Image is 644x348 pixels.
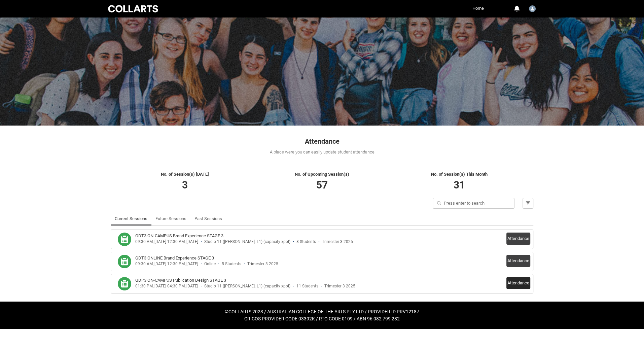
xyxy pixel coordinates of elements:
[222,262,241,267] div: 5 Students
[506,255,530,267] button: Attendance
[135,255,214,262] h3: GDT3 ONLINE Brand Experience STAGE 3
[296,239,316,244] div: 8 Students
[135,239,198,244] div: 09:30 AM, [DATE] 12:30 PM, [DATE]
[247,262,278,267] div: Trimester 3 2025
[523,198,533,209] button: Filter
[135,233,223,239] h3: GDT3 ON-CAMPUS Brand Experience STAGE 3
[161,172,209,177] span: No. of Session(s) [DATE]
[115,212,147,225] a: Current Sessions
[295,172,349,177] span: No. of Upcoming Session(s)
[471,3,486,13] a: Home
[316,179,328,191] span: 57
[155,212,186,225] a: Future Sessions
[135,262,198,267] div: 09:30 AM, [DATE] 12:30 PM, [DATE]
[204,284,290,289] div: Studio 11 ([PERSON_NAME]. L1) (capacity xppl)
[135,277,226,284] h3: GDP3 ON-CAMPUS Publication Design STAGE 3
[431,172,488,177] span: No. of Session(s) This Month
[454,179,465,191] span: 31
[204,239,290,244] div: Studio 11 ([PERSON_NAME]. L1) (capacity xppl)
[190,212,226,225] li: Past Sessions
[506,277,530,289] button: Attendance
[305,137,339,145] span: Attendance
[182,179,188,191] span: 3
[135,284,198,289] div: 01:30 PM, [DATE] 04:30 PM, [DATE]
[204,262,216,267] div: Online
[506,233,530,245] button: Attendance
[324,284,355,289] div: Trimester 3 2025
[111,149,533,155] div: A place were you can easily update student attendance
[296,284,318,289] div: 11 Students
[194,212,222,225] a: Past Sessions
[151,212,190,225] li: Future Sessions
[111,212,151,225] li: Current Sessions
[527,3,537,13] button: User Profile Cathy.Sison
[322,239,353,244] div: Trimester 3 2025
[529,5,536,12] img: Cathy.Sison
[433,198,514,209] input: Press enter to search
